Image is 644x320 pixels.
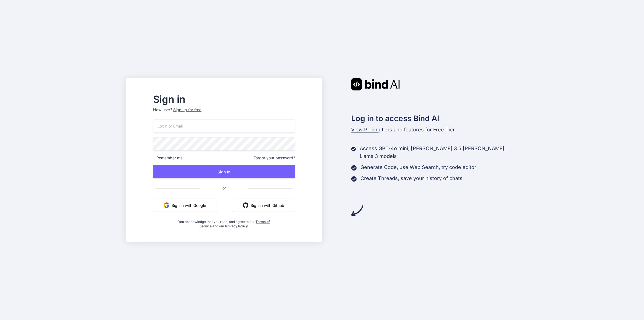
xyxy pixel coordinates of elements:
[153,155,183,161] span: Remember me
[351,113,518,124] h2: Log in to access Bind AI
[199,220,270,228] a: Terms of Service
[361,175,462,182] p: Create Threads, save your history of chats
[351,126,518,134] p: tiers and features for Free Tier
[164,202,169,208] img: google
[173,107,201,113] div: Sign up for free
[153,165,295,178] button: Sign In
[351,127,380,132] span: View Pricing
[153,95,295,104] h2: Sign in
[153,119,295,133] input: Login or Email
[361,163,476,171] p: Generate Code, use Web Search, try code editor
[153,199,217,212] button: Sign in with Google
[153,107,295,119] p: New user?
[177,216,272,228] div: You acknowledge that you read, and agree to our and our
[360,145,518,160] p: Access GPT-4o mini, [PERSON_NAME] 3.5 [PERSON_NAME], Llama 3 models
[225,224,249,228] a: Privacy Policy.
[243,202,248,208] img: github
[351,78,400,90] img: Bind AI logo
[254,155,295,161] span: Forgot your password?
[200,181,248,195] span: or
[232,199,295,212] button: Sign in with Github
[351,204,363,217] img: arrow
